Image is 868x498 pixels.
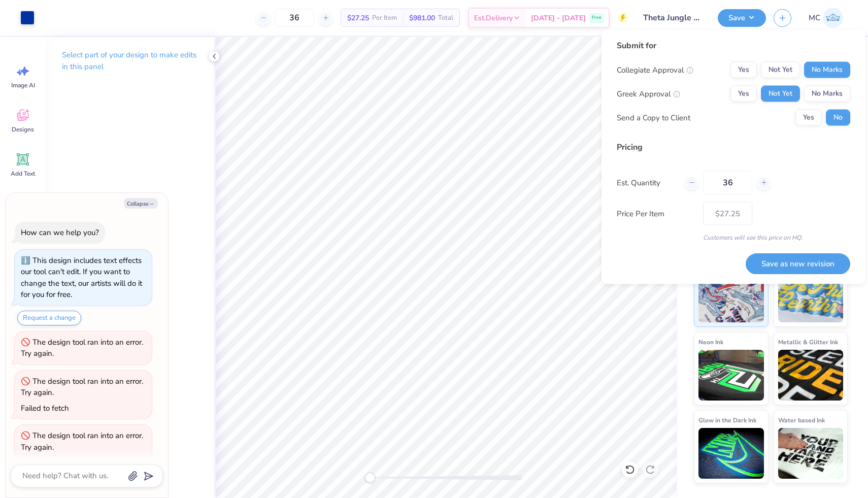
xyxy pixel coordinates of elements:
button: Save [718,9,766,27]
span: Designs [12,125,34,134]
span: Water based Ink [778,415,825,425]
button: Not Yet [761,86,800,102]
span: Neon Ink [698,337,723,347]
span: Metallic & Glitter Ink [778,337,838,347]
span: Image AI [11,81,35,89]
input: – – [703,171,752,194]
button: No [826,110,850,126]
button: Yes [730,86,757,102]
div: Greek Approval [617,88,680,99]
div: Collegiate Approval [617,64,693,76]
div: Customers will see this price on HQ. [617,233,850,242]
img: Puff Ink [778,272,844,322]
img: Glow in the Dark Ink [698,428,764,479]
span: $981.00 [409,13,435,23]
img: Water based Ink [778,428,844,479]
span: $27.25 [347,13,369,23]
div: Submit for [617,40,850,52]
div: The design tool ran into an error. Try again. [21,376,143,398]
div: How can we help you? [21,227,99,238]
div: Failed to fetch [21,457,69,468]
button: No Marks [804,86,850,102]
span: Free [592,14,602,21]
span: [DATE] - [DATE] [531,13,586,23]
label: Est. Quantity [617,177,677,188]
button: No Marks [804,62,850,78]
div: Pricing [617,141,850,153]
img: Standard [698,272,764,322]
span: Add Text [11,170,35,178]
span: Glow in the Dark Ink [698,415,756,425]
div: Failed to fetch [21,403,69,413]
img: Neon Ink [698,350,764,401]
div: Send a Copy to Client [617,112,690,123]
div: The design tool ran into an error. Try again. [21,337,143,359]
img: Mia Craig [823,8,843,28]
div: The design tool ran into an error. Try again. [21,430,143,452]
button: Yes [730,62,757,78]
p: Select part of your design to make edits in this panel [62,49,198,73]
a: MC [804,8,848,28]
div: Accessibility label [365,473,375,483]
span: MC [809,12,820,24]
button: Save as new revision [746,253,850,274]
span: Total [438,13,453,23]
label: Price Per Item [617,208,695,219]
button: Not Yet [761,62,800,78]
button: Request a change [17,311,81,325]
span: Per Item [372,13,397,23]
img: Metallic & Glitter Ink [778,350,844,401]
span: Est. Delivery [474,13,513,23]
input: Untitled Design [636,8,710,28]
input: – – [275,9,314,27]
button: Yes [795,110,822,126]
button: Collapse [124,198,158,209]
div: This design includes text effects our tool can't edit. If you want to change the text, our artist... [21,255,142,300]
